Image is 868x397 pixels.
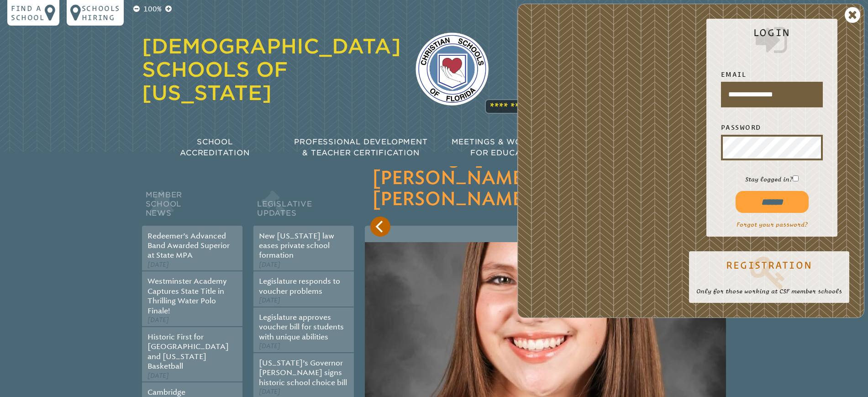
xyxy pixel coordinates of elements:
span: [DATE] [259,342,280,350]
span: [DATE] [147,372,169,380]
p: The agency that [US_STATE]’s [DEMOGRAPHIC_DATA] schools rely on for best practices in accreditati... [503,38,726,111]
a: [US_STATE]’s Governor [PERSON_NAME] signs historic school choice bill [259,359,347,387]
h2: Legislative Updates [253,188,354,226]
a: [DEMOGRAPHIC_DATA] Schools of [US_STATE] [142,34,401,105]
p: Find a school [11,4,45,22]
a: Registration [696,254,842,291]
label: Password [721,122,823,133]
a: Redeemer’s Advanced Band Awarded Superior at State MPA [147,232,230,260]
a: Legislature approves voucher bill for students with unique abilities [259,313,344,341]
span: [DATE] [259,388,280,396]
p: Only for those working at CSF member schools [696,287,842,296]
span: [DATE] [147,316,169,324]
h2: Login [714,27,830,58]
h2: Member School News [142,188,242,226]
span: Professional Development & Teacher Certification [294,138,427,157]
label: Email [721,69,823,80]
span: Meetings & Workshops for Educators [452,138,563,157]
h3: Cambridge [DEMOGRAPHIC_DATA][PERSON_NAME] wins [PERSON_NAME] Scholarship [372,147,719,210]
a: Historic First for [GEOGRAPHIC_DATA] and [US_STATE] Basketball [147,333,229,371]
p: 100% [142,4,163,15]
span: [DATE] [259,296,280,304]
span: School Accreditation [180,138,249,157]
a: Forgot your password? [736,221,808,228]
a: New [US_STATE] law eases private school formation [259,232,334,260]
a: Legislature responds to voucher problems [259,277,340,295]
span: [DATE] [147,261,169,269]
a: Westminster Academy Captures State Title in Thrilling Water Polo Finale! [147,277,227,315]
img: csf-logo-web-colors.png [416,32,489,106]
p: Schools Hiring [82,4,120,22]
p: Stay logged in? [714,175,830,184]
button: Previous [370,217,390,237]
span: [DATE] [259,261,280,269]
